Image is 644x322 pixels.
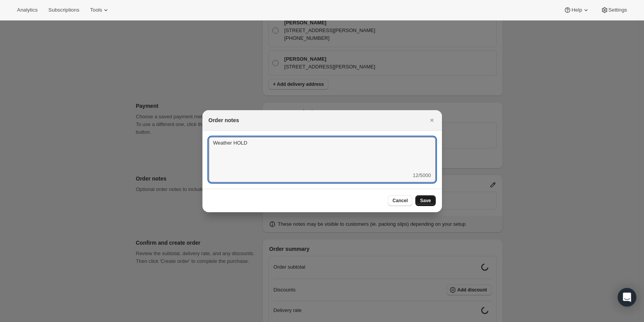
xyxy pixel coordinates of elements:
[209,137,436,172] textarea: Weather HOLD
[559,5,594,15] button: Help
[44,5,84,15] button: Subscriptions
[48,7,79,13] span: Subscriptions
[388,195,412,206] button: Cancel
[85,5,114,15] button: Tools
[415,195,435,206] button: Save
[571,7,582,13] span: Help
[596,5,632,15] button: Settings
[209,116,239,124] h2: Order notes
[618,288,636,307] div: Open Intercom Messenger
[90,7,102,13] span: Tools
[393,198,408,204] span: Cancel
[608,7,627,13] span: Settings
[17,7,37,13] span: Analytics
[420,198,431,204] span: Save
[12,5,42,15] button: Analytics
[427,115,437,126] button: Close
